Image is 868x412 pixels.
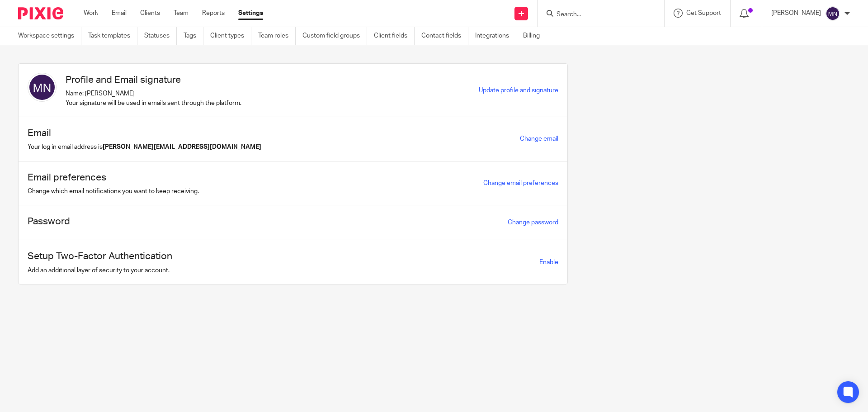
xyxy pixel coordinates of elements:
img: svg%3E [28,73,57,102]
a: Settings [238,9,263,18]
a: Statuses [144,27,177,45]
a: Email [112,9,127,18]
a: Task templates [88,27,137,45]
p: Name: [PERSON_NAME] Your signature will be used in emails sent through the platform. [66,89,241,108]
p: Add an additional layer of security to your account. [28,266,172,275]
a: Change password [508,219,558,226]
p: [PERSON_NAME] [771,9,821,18]
a: Client fields [374,27,415,45]
a: Team [174,9,189,18]
a: Update profile and signature [479,87,558,94]
h1: Password [28,214,70,228]
a: Tags [184,27,203,45]
a: Work [84,9,98,18]
p: Change which email notifications you want to keep receiving. [28,187,199,196]
input: Search [556,11,637,19]
span: Enable [539,259,558,265]
a: Change email [520,136,558,142]
b: [PERSON_NAME][EMAIL_ADDRESS][DOMAIN_NAME] [103,144,261,150]
a: Contact fields [421,27,468,45]
a: Reports [202,9,225,18]
a: Client types [210,27,251,45]
a: Clients [140,9,160,18]
a: Custom field groups [302,27,367,45]
a: Change email preferences [483,180,558,186]
a: Integrations [475,27,516,45]
img: Pixie [18,7,63,19]
h1: Email preferences [28,170,199,185]
a: Workspace settings [18,27,81,45]
p: Your log in email address is [28,142,261,152]
a: Team roles [258,27,296,45]
img: svg%3E [826,6,840,21]
span: Get Support [686,10,721,16]
h1: Email [28,126,261,140]
h1: Setup Two-Factor Authentication [28,249,172,263]
h1: Profile and Email signature [66,73,241,87]
a: Billing [523,27,547,45]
